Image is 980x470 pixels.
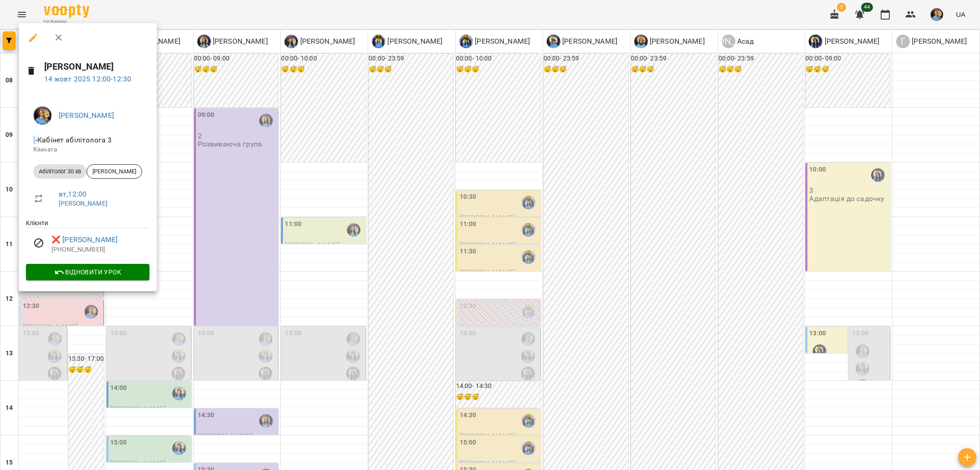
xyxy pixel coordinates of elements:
[87,164,142,179] div: [PERSON_NAME]
[51,234,118,245] a: ❌ [PERSON_NAME]
[59,200,108,207] a: [PERSON_NAME]
[26,264,149,280] button: Відновити урок
[33,267,142,278] span: Відновити урок
[33,238,44,248] svg: Візит скасовано
[33,167,87,176] span: Абілітолог 30 хв
[59,190,87,198] a: вт , 12:00
[33,106,51,125] img: 6b085e1eb0905a9723a04dd44c3bb19c.jpg
[87,167,142,176] span: [PERSON_NAME]
[33,136,113,144] span: - Кабінет абілітолога 3
[51,245,149,254] p: [PHONE_NUMBER]
[44,75,132,83] a: 14 жовт 2025 12:00-12:30
[59,111,114,120] a: [PERSON_NAME]
[26,218,149,264] ul: Клієнти
[33,145,142,154] p: Кімната
[44,60,149,74] h6: [PERSON_NAME]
